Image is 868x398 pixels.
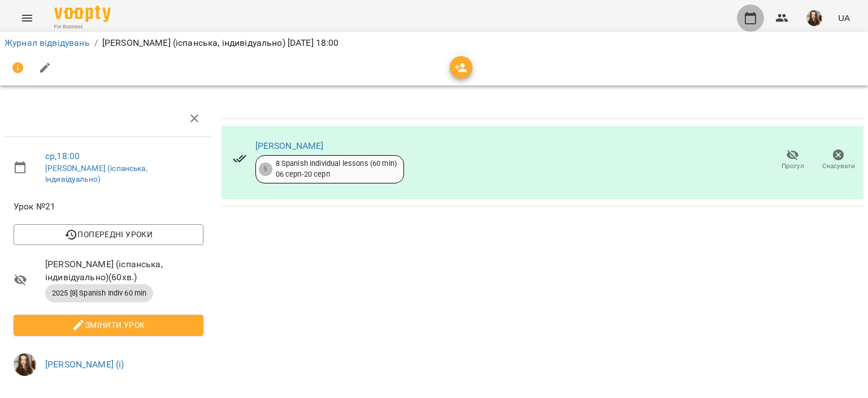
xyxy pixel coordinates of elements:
li: / [94,36,98,50]
span: Прогул [782,161,804,171]
button: Прогул [770,144,815,176]
button: Змінити урок [14,315,203,335]
a: Журнал відвідувань [5,37,90,48]
img: f828951e34a2a7ae30fa923eeeaf7e77.jpg [806,10,822,26]
button: UA [834,7,854,28]
button: Скасувати [815,144,861,176]
img: Voopty Logo [54,6,111,22]
img: f828951e34a2a7ae30fa923eeeaf7e77.jpg [14,353,36,376]
a: ср , 18:00 [45,151,80,161]
span: Урок №21 [14,200,203,213]
p: [PERSON_NAME] (іспанська, індивідуально) [DATE] 18:00 [102,36,339,50]
button: Попередні уроки [14,224,203,245]
div: 5 [259,162,272,176]
span: For Business [54,23,111,31]
a: [PERSON_NAME] (іспанська, індивідуально) [45,164,147,184]
span: Скасувати [822,161,855,171]
a: [PERSON_NAME] (і) [45,359,124,370]
span: Змінити урок [23,318,194,332]
nav: breadcrumb [5,36,863,50]
span: 2025 [8] Spanish Indiv 60 min [45,288,153,298]
span: [PERSON_NAME] (іспанська, індивідуально) ( 60 хв. ) [45,258,203,284]
div: 8 Spanish individual lessons (60 min) 06 серп - 20 серп [276,159,397,179]
button: Menu [14,5,41,32]
span: Попередні уроки [23,228,194,241]
span: UA [838,12,850,24]
a: [PERSON_NAME] [255,140,324,151]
